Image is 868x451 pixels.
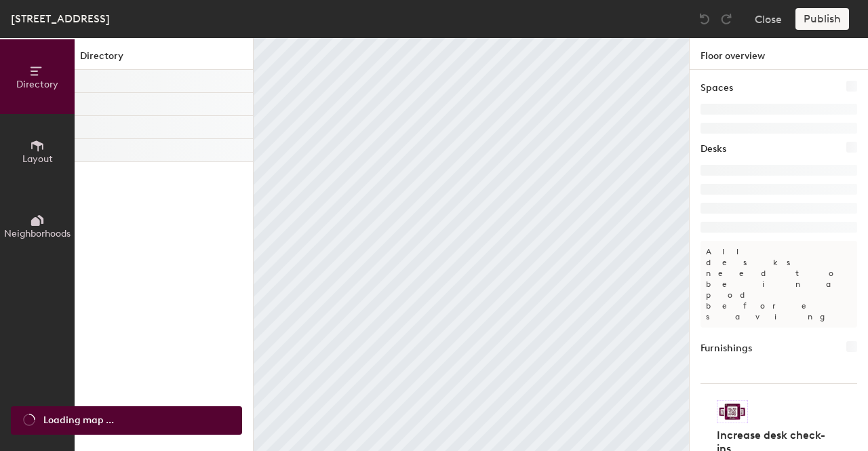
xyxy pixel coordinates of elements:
[22,153,53,165] span: Layout
[701,241,857,328] p: All desks need to be in a pod before saving
[698,12,711,26] img: Undo
[43,413,114,428] span: Loading map ...
[701,81,733,96] h1: Spaces
[75,49,253,70] h1: Directory
[719,12,733,26] img: Redo
[690,38,868,70] h1: Floor overview
[4,228,71,239] span: Neighborhoods
[717,400,748,423] img: Sticker logo
[16,79,58,90] span: Directory
[701,142,726,157] h1: Desks
[701,341,752,356] h1: Furnishings
[11,10,110,27] div: [STREET_ADDRESS]
[755,8,782,30] button: Close
[254,38,689,451] canvas: Map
